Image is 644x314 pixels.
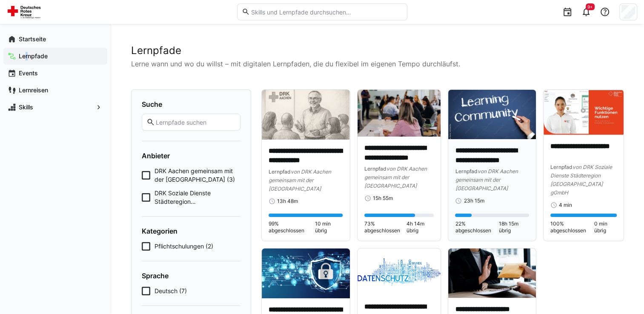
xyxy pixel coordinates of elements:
[544,90,624,135] img: image
[559,202,572,208] span: 4 min
[373,195,393,202] span: 15h 55m
[455,168,518,191] span: von DRK Aachen gemeinsam mit der [GEOGRAPHIC_DATA]
[594,220,617,234] span: 0 min übrig
[262,90,350,140] img: image
[131,44,624,57] h2: Lernpfade
[269,168,331,192] span: von DRK Aachen gemeinsam mit der [GEOGRAPHIC_DATA]
[142,100,240,108] h4: Suche
[142,151,240,160] h4: Anbieter
[155,242,213,251] span: Pflichtschulungen (2)
[142,227,240,235] h4: Kategorien
[155,118,236,126] input: Lernpfade suchen
[455,220,499,234] span: 22% abgeschlossen
[155,167,240,184] span: DRK Aachen gemeinsam mit der [GEOGRAPHIC_DATA] (3)
[269,220,315,234] span: 99% abgeschlossen
[364,166,427,189] span: von DRK Aachen gemeinsam mit der [GEOGRAPHIC_DATA]
[358,90,441,137] img: image
[550,164,572,170] span: Lernpfad
[550,220,594,234] span: 100% abgeschlossen
[364,220,406,234] span: 73% abgeschlossen
[269,168,291,175] span: Lernpfad
[277,198,298,205] span: 13h 48m
[358,248,441,295] img: image
[250,8,402,16] input: Skills und Lernpfade durchsuchen…
[155,189,240,206] span: DRK Soziale Dienste Städteregion [GEOGRAPHIC_DATA] gGmbH (4)
[455,168,477,174] span: Lernpfad
[448,90,536,139] img: image
[499,220,529,234] span: 18h 15m übrig
[464,197,484,204] span: 23h 15m
[448,248,536,298] img: image
[406,220,434,234] span: 4h 14m übrig
[364,166,386,172] span: Lernpfad
[155,287,187,295] span: Deutsch (7)
[587,4,593,9] span: 9+
[142,271,240,280] h4: Sprache
[131,59,624,69] p: Lerne wann und wo du willst – mit digitalen Lernpfaden, die du flexibel im eigenen Tempo durchläu...
[315,220,343,234] span: 10 min übrig
[262,248,350,298] img: image
[550,164,612,196] span: von DRK Soziale Dienste Städteregion [GEOGRAPHIC_DATA] gGmbH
